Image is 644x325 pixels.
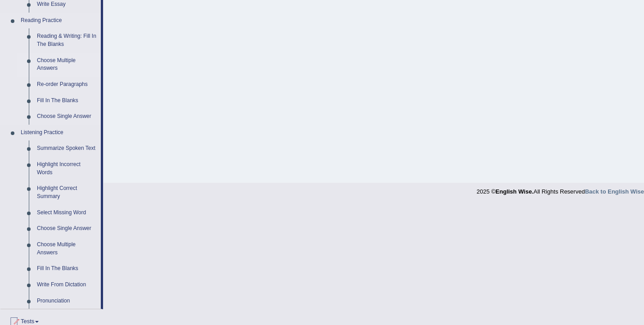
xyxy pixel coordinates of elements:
a: Fill In The Blanks [33,261,101,277]
a: Back to English Wise [585,188,644,195]
a: Select Missing Word [33,205,101,221]
a: Choose Multiple Answers [33,53,101,77]
strong: English Wise. [495,188,533,195]
a: Write From Dictation [33,277,101,293]
div: 2025 © All Rights Reserved [477,183,644,196]
a: Pronunciation [33,293,101,309]
a: Listening Practice [17,125,101,141]
a: Fill In The Blanks [33,93,101,109]
a: Reading Practice [17,13,101,29]
a: Reading & Writing: Fill In The Blanks [33,28,101,52]
a: Choose Single Answer [33,108,101,125]
a: Re-order Paragraphs [33,77,101,93]
a: Choose Single Answer [33,221,101,237]
a: Summarize Spoken Text [33,140,101,157]
a: Highlight Incorrect Words [33,157,101,181]
a: Choose Multiple Answers [33,237,101,261]
a: Highlight Correct Summary [33,181,101,204]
